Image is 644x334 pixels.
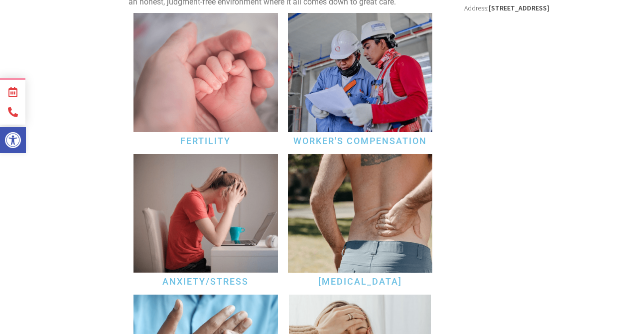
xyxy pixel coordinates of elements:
strong: [STREET_ADDRESS] [489,3,549,12]
img: irvine acupuncture for workers compensation [288,13,432,132]
a: [MEDICAL_DATA] [318,276,402,287]
a: Worker's Compensation [293,136,427,146]
a: Anxiety/Stress [162,276,249,287]
img: irvine acupuncture for anxiety [133,154,278,273]
a: Fertility [180,136,231,146]
img: Irvine Acupuncture for Fertility and infertility [133,13,278,132]
img: irvine acupuncture for sciatica pain [288,154,432,273]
